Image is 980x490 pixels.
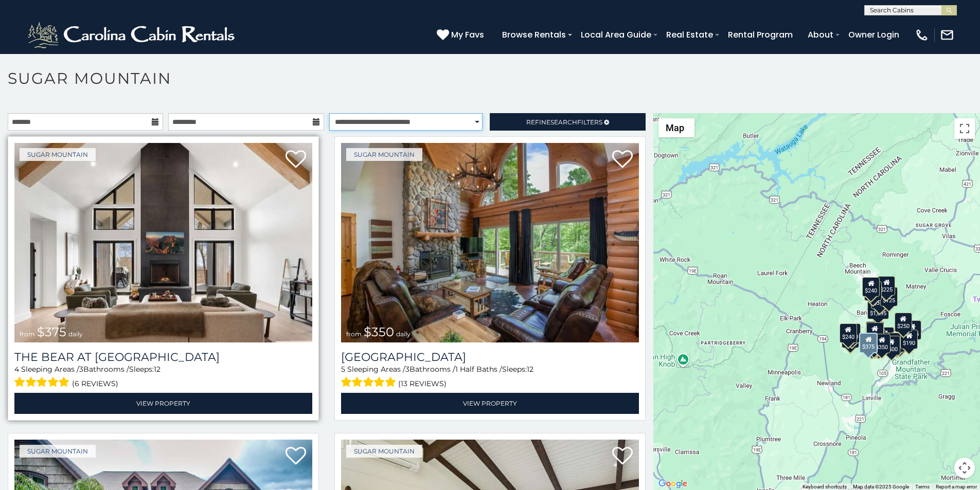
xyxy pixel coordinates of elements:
[877,327,894,347] div: $200
[936,484,977,489] a: Report a map error
[341,364,639,390] div: Sleeping Areas / Bathrooms / Sleeps:
[526,118,602,126] span: Refine Filters
[803,26,839,44] a: About
[451,28,484,41] span: My Favs
[612,446,633,467] a: Add to favorites
[666,122,684,133] span: Map
[68,330,83,338] span: daily
[490,113,645,131] a: RefineSearchFilters
[550,118,577,126] span: Search
[863,277,880,297] div: $240
[840,323,857,343] div: $240
[576,26,656,44] a: Local Area Guide
[878,276,896,296] div: $225
[341,365,345,374] span: 5
[154,365,161,374] span: 12
[14,393,312,414] a: View Property
[14,365,19,374] span: 4
[915,28,929,42] img: phone-regular-white.png
[527,365,533,374] span: 12
[14,350,312,364] a: The Bear At [GEOGRAPHIC_DATA]
[888,333,905,352] div: $195
[874,334,891,353] div: $350
[286,446,306,467] a: Add to favorites
[954,458,975,478] button: Map camera controls
[612,149,633,171] a: Add to favorites
[940,28,954,42] img: mail-regular-white.png
[860,333,878,353] div: $375
[20,148,96,161] a: Sugar Mountain
[341,143,639,342] img: Grouse Moor Lodge
[20,445,96,458] a: Sugar Mountain
[79,365,83,374] span: 3
[901,330,918,349] div: $190
[341,393,639,414] a: View Property
[904,320,921,340] div: $155
[866,321,883,341] div: $190
[14,143,312,342] img: The Bear At Sugar Mountain
[14,143,312,342] a: The Bear At Sugar Mountain from $375 daily
[346,445,422,458] a: Sugar Mountain
[398,377,447,390] span: (13 reviews)
[658,118,694,137] button: Change map style
[26,20,239,50] img: White-1-2.png
[405,365,409,374] span: 3
[895,313,912,332] div: $250
[954,118,975,139] button: Toggle fullscreen view
[661,26,718,44] a: Real Estate
[346,148,422,161] a: Sugar Mountain
[915,484,930,489] a: Terms
[883,336,900,355] div: $500
[20,330,35,338] span: from
[866,322,884,342] div: $300
[72,377,118,390] span: (6 reviews)
[867,300,889,319] div: $1,095
[437,28,487,42] a: My Favs
[37,324,66,339] span: $375
[341,350,639,364] h3: Grouse Moor Lodge
[723,26,798,44] a: Rental Program
[843,26,904,44] a: Owner Login
[14,364,312,390] div: Sleeping Areas / Bathrooms / Sleeps:
[364,324,394,339] span: $350
[455,365,502,374] span: 1 Half Baths /
[853,484,909,489] span: Map data ©2025 Google
[346,330,362,338] span: from
[497,26,571,44] a: Browse Rentals
[880,287,898,306] div: $125
[341,143,639,342] a: Grouse Moor Lodge from $350 daily
[396,330,411,338] span: daily
[286,149,306,171] a: Add to favorites
[341,350,639,364] a: [GEOGRAPHIC_DATA]
[14,350,312,364] h3: The Bear At Sugar Mountain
